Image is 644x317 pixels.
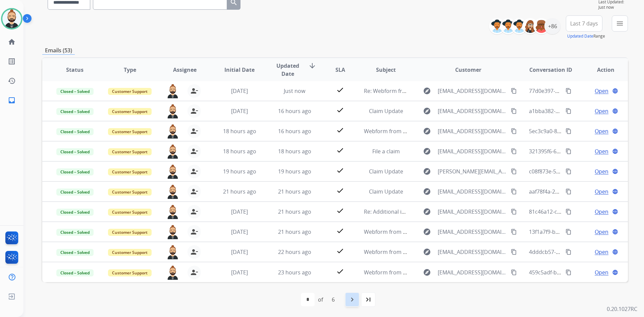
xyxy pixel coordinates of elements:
span: [EMAIL_ADDRESS][DOMAIN_NAME] [438,87,507,95]
span: [EMAIL_ADDRESS][DOMAIN_NAME] [438,107,507,115]
mat-icon: last_page [364,296,372,304]
span: Claim Update [369,107,403,115]
span: [EMAIL_ADDRESS][DOMAIN_NAME] [438,248,507,256]
mat-icon: arrow_downward [308,62,316,70]
span: Customer Support [108,88,152,95]
mat-icon: person_remove [190,107,198,115]
span: 21 hours ago [278,188,311,195]
img: agent-avatar [166,145,179,159]
span: Closed – Solved [56,229,94,236]
mat-icon: person_remove [190,167,198,175]
mat-icon: content_copy [511,209,517,215]
mat-icon: content_copy [511,108,517,114]
mat-icon: language [612,148,618,154]
img: agent-avatar [166,245,179,259]
span: 21 hours ago [223,188,256,195]
span: Subject [376,66,396,74]
mat-icon: check [336,166,344,174]
span: Last 7 days [570,22,598,25]
span: [DATE] [231,269,248,276]
p: 0.20.1027RC [607,305,637,313]
button: Updated Date [567,34,593,39]
mat-icon: check [336,126,344,134]
mat-icon: content_copy [511,269,517,275]
img: avatar [2,9,21,28]
mat-icon: language [612,189,618,195]
mat-icon: check [336,207,344,215]
span: Closed – Solved [56,128,94,135]
mat-icon: content_copy [511,229,517,235]
mat-icon: content_copy [511,168,517,174]
span: Type [124,66,136,74]
img: agent-avatar [166,84,179,98]
mat-icon: check [336,227,344,235]
span: Closed – Solved [56,189,94,196]
mat-icon: check [336,86,344,94]
mat-icon: menu [616,19,624,28]
span: 5ec3c9a0-800c-4dc7-845d-24f904fd322e [529,127,629,135]
mat-icon: person_remove [190,87,198,95]
span: [DATE] [231,208,248,215]
img: agent-avatar [166,165,179,179]
span: Closed – Solved [56,168,94,175]
mat-icon: language [612,229,618,235]
span: Re: Additional information needed. [364,208,452,215]
mat-icon: content_copy [566,148,572,154]
span: [EMAIL_ADDRESS][DOMAIN_NAME] [438,268,507,276]
span: Open [595,228,608,236]
p: Emails (53) [42,46,75,55]
span: Customer Support [108,249,152,256]
mat-icon: explore [423,107,431,115]
span: Customer Support [108,269,152,276]
mat-icon: language [612,88,618,94]
span: Open [595,248,608,256]
mat-icon: person_remove [190,268,198,276]
span: 321395f6-6522-4571-936b-148c93740405 [529,148,631,155]
mat-icon: check [336,267,344,275]
span: Closed – Solved [56,269,94,276]
span: [DATE] [231,87,248,95]
mat-icon: content_copy [511,88,517,94]
span: Status [66,66,84,74]
span: c08f873e-557c-4bc5-b0e7-7c53c89129cf [529,168,628,175]
span: Open [595,188,608,196]
span: Customer Support [108,229,152,236]
mat-icon: explore [423,147,431,155]
mat-icon: explore [423,248,431,256]
mat-icon: language [612,249,618,255]
span: Closed – Solved [56,209,94,216]
span: 81c46a12-c85d-4da6-abd4-c6f048e00074 [529,208,631,215]
span: 18 hours ago [223,148,256,155]
button: Last 7 days [566,15,602,32]
span: aaf78f4a-2396-4493-894c-ad62c761e7ce [529,188,629,195]
span: 459c5adf-b28d-4634-9238-68131cf449f1 [529,269,629,276]
mat-icon: check [336,146,344,154]
span: Assignee [173,66,197,74]
span: Webform from [EMAIL_ADDRESS][DOMAIN_NAME] on [DATE] [364,248,516,256]
mat-icon: home [8,38,16,46]
span: 4dddcb57-6451-4c45-b4ea-a1f2f9bc681b [529,248,631,256]
mat-icon: content_copy [511,249,517,255]
span: Closed – Solved [56,148,94,155]
div: of [318,296,323,304]
span: Webform from [EMAIL_ADDRESS][DOMAIN_NAME] on [DATE] [364,269,516,276]
mat-icon: language [612,269,618,275]
span: Customer Support [108,148,152,155]
mat-icon: person_remove [190,228,198,236]
mat-icon: explore [423,188,431,196]
span: a1bba382-c95f-4b93-b40e-e5a351d16044 [529,107,632,115]
mat-icon: check [336,187,344,195]
mat-icon: navigate_next [348,296,356,304]
mat-icon: person_remove [190,127,198,135]
span: 77d0e397-b9b0-448f-be68-c2608ca6537d [529,87,632,95]
span: Claim Update [369,168,403,175]
mat-icon: content_copy [566,269,572,275]
span: Re: Webform from [EMAIL_ADDRESS][DOMAIN_NAME] on [DATE] [364,87,525,95]
div: +86 [544,18,560,34]
div: 6 [326,293,340,306]
span: Customer Support [108,168,152,175]
span: [DATE] [231,248,248,256]
mat-icon: language [612,168,618,174]
span: [EMAIL_ADDRESS][DOMAIN_NAME] [438,127,507,135]
mat-icon: content_copy [566,168,572,174]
